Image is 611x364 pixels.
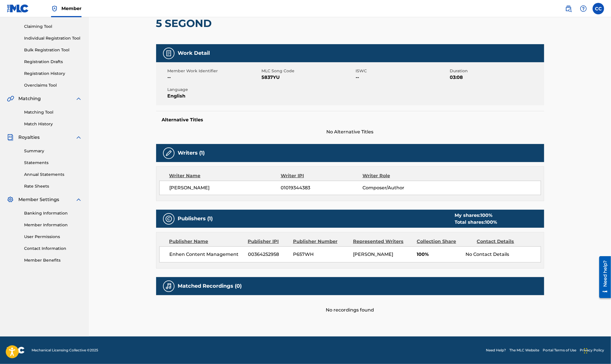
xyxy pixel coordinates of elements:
[24,71,82,77] a: Registration History
[169,172,281,179] div: Writer Name
[481,213,493,218] span: 100 %
[24,183,82,189] a: Rate Sheets
[353,252,393,257] span: [PERSON_NAME]
[565,5,572,12] img: search
[24,234,82,240] a: User Permissions
[485,219,497,225] span: 100 %
[156,17,215,30] h2: 5 SEGOND
[293,251,349,258] span: P657WH
[169,238,244,245] div: Publisher Name
[7,196,14,203] img: Member Settings
[293,238,349,245] div: Publisher Number
[248,238,289,245] div: Publisher IPI
[24,121,82,127] a: Match History
[165,150,172,157] img: Writers
[584,342,587,359] div: Drag
[356,74,449,81] span: --
[248,251,289,258] span: 00364252958
[7,134,14,141] img: Royalties
[165,215,172,222] img: Publishers
[168,68,260,74] span: Member Work Identifier
[362,184,437,191] span: Composer/Author
[465,251,540,258] div: No Contact Details
[156,129,544,135] span: No Alternative Titles
[595,254,611,300] iframe: Resource Center
[24,172,82,178] a: Annual Statements
[281,184,362,191] span: 01019344383
[165,283,172,290] img: Matched Recordings
[18,196,59,203] span: Member Settings
[580,5,587,12] img: help
[578,3,589,14] div: Help
[18,95,41,102] span: Matching
[24,35,82,41] a: Individual Registration Tool
[563,3,574,14] a: Public Search
[281,172,362,179] div: Writer IPI
[24,24,82,30] a: Claiming Tool
[486,348,506,353] a: Need Help?
[162,117,538,123] h5: Alternative Titles
[24,246,82,252] a: Contact Information
[24,47,82,53] a: Bulk Registration Tool
[75,134,82,141] img: expand
[362,172,437,179] div: Writer Role
[450,74,543,81] span: 03:08
[168,74,260,81] span: --
[18,134,40,141] span: Royalties
[61,5,82,12] span: Member
[75,95,82,102] img: expand
[450,68,543,74] span: Duration
[156,295,544,314] div: No recordings found
[477,238,533,245] div: Contact Details
[24,59,82,65] a: Registration Drafts
[178,50,210,57] h5: Work Detail
[24,148,82,154] a: Summary
[24,82,82,88] a: Overclaims Tool
[168,93,260,100] span: English
[7,4,29,13] img: MLC Logo
[24,109,82,115] a: Matching Tool
[417,238,472,245] div: Collection Share
[455,212,497,219] div: My shares:
[75,196,82,203] img: expand
[168,87,260,93] span: Language
[170,251,244,258] span: Enhen Content Management
[543,348,576,353] a: Portal Terms of Use
[32,348,98,353] span: Mechanical Licensing Collective © 2025
[356,68,449,74] span: ISWC
[178,215,213,222] h5: Publishers (1)
[262,68,354,74] span: MLC Song Code
[455,219,497,226] div: Total shares:
[593,3,604,14] div: User Menu
[580,348,604,353] a: Privacy Policy
[262,74,354,81] span: 5837YU
[509,348,539,353] a: The MLC Website
[417,251,461,258] span: 100%
[7,95,14,102] img: Matching
[7,347,25,354] img: logo
[582,336,611,364] iframe: Chat Widget
[24,257,82,263] a: Member Benefits
[178,283,242,289] h5: Matched Recordings (0)
[24,222,82,228] a: Member Information
[24,210,82,216] a: Banking Information
[353,238,412,245] div: Represented Writers
[24,160,82,166] a: Statements
[178,150,205,156] h5: Writers (1)
[170,184,281,191] span: [PERSON_NAME]
[51,5,58,12] img: Top Rightsholder
[165,50,172,57] img: Work Detail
